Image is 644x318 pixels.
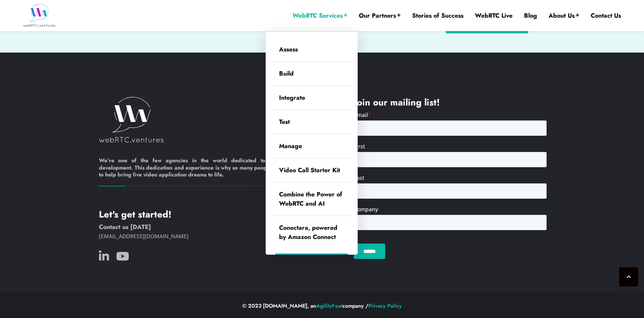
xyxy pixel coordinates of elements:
a: Build [271,62,352,86]
h6: We’re one of the few agencies in the world dedicated to WebRTC development. This dedication and e... [99,157,292,186]
iframe: Form 0 [354,111,547,265]
a: [EMAIL_ADDRESS][DOMAIN_NAME] [99,232,189,240]
a: Stories of Success [412,12,463,20]
a: WebRTC Live [475,12,513,20]
a: Blog [524,12,537,20]
h4: Join our mailing list! [354,97,547,108]
span: © 2023 [DOMAIN_NAME], an company / [242,302,402,310]
a: AgilityFeat [316,302,342,310]
img: WebRTC.ventures [23,4,56,27]
a: Conectara, powered by Amazon Connect [271,216,352,249]
a: Contact Us [591,12,621,20]
a: WebRTC Services [292,12,347,20]
a: About Us [549,12,579,20]
a: Combine the Power of WebRTC and AI [271,183,352,216]
a: Test [271,110,352,134]
a: Manage [271,134,352,158]
a: Integrate [271,86,352,110]
a: Our Partners [359,12,401,20]
a: Contact us [DATE] [99,222,151,231]
h4: Let's get started! [99,209,292,220]
a: Assess [271,38,352,61]
a: Video Call Starter Kit [271,158,352,182]
a: Privacy Policy [368,302,402,310]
